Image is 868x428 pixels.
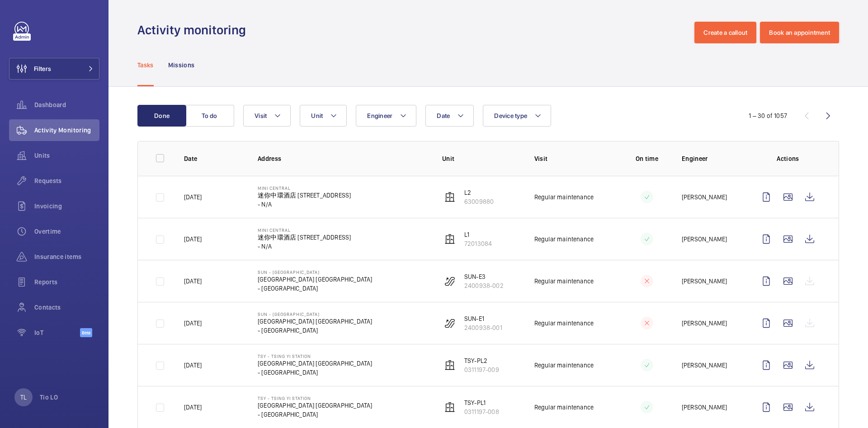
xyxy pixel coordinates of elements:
p: 72013084 [464,239,492,248]
p: Date [184,154,243,163]
div: 1 – 30 of 1057 [749,111,787,120]
button: To do [185,105,234,127]
p: Regular maintenance [534,193,594,202]
span: Filters [34,64,51,73]
p: TSY-PL1 [464,398,499,407]
p: [DATE] [184,319,202,328]
span: Date [437,112,450,119]
p: TSY - Tsing Yi Station [258,353,372,359]
p: Regular maintenance [534,319,594,328]
span: IoT [34,328,80,337]
p: [DATE] [184,403,202,412]
span: Overtime [34,227,99,236]
span: Beta [80,328,92,337]
p: [DATE] [184,277,202,286]
p: [GEOGRAPHIC_DATA] [GEOGRAPHIC_DATA] [258,275,372,284]
span: Contacts [34,303,99,312]
p: 63009880 [464,197,494,206]
p: SUN-E1 [464,314,502,323]
p: [DATE] [184,193,202,202]
p: - [GEOGRAPHIC_DATA] [258,326,372,335]
p: [PERSON_NAME] [682,235,727,244]
span: Reports [34,277,99,287]
p: Address [258,154,428,163]
p: [GEOGRAPHIC_DATA] [GEOGRAPHIC_DATA] [258,401,372,410]
p: Regular maintenance [534,403,594,412]
span: Insurance items [34,252,99,261]
p: [PERSON_NAME] [682,193,727,202]
p: SUN - [GEOGRAPHIC_DATA] [258,269,372,275]
p: 0311197-009 [464,365,499,374]
span: Device type [494,112,527,119]
img: escalator.svg [444,276,455,287]
p: - [GEOGRAPHIC_DATA] [258,368,372,377]
p: SUN-E3 [464,272,504,281]
p: Actions [755,154,821,163]
p: Regular maintenance [534,235,594,244]
span: Unit [311,112,323,119]
p: TL [20,393,27,402]
p: L1 [464,230,492,239]
p: Visit [534,154,612,163]
button: Engineer [356,105,416,127]
p: - N/A [258,200,351,209]
p: L2 [464,188,494,197]
p: SUN - [GEOGRAPHIC_DATA] [258,311,372,317]
button: Visit [243,105,291,127]
p: Engineer [682,154,741,163]
span: Requests [34,176,99,185]
p: 迷你中環酒店 [STREET_ADDRESS] [258,233,351,242]
img: escalator.svg [444,318,455,329]
p: 迷你中環酒店 [STREET_ADDRESS] [258,191,351,200]
button: Unit [300,105,347,127]
p: Tio LO [40,393,58,402]
p: 2400938-001 [464,323,502,332]
button: Device type [483,105,551,127]
p: [PERSON_NAME] [682,403,727,412]
p: - N/A [258,242,351,251]
p: 2400938-002 [464,281,504,290]
img: elevator.svg [444,402,455,413]
img: elevator.svg [444,192,455,202]
p: [GEOGRAPHIC_DATA] [GEOGRAPHIC_DATA] [258,359,372,368]
p: 0311197-008 [464,407,499,416]
span: Activity Monitoring [34,126,99,135]
button: Book an appointment [760,22,839,43]
span: Dashboard [34,100,99,109]
span: Visit [255,112,267,119]
button: Filters [9,58,99,80]
p: On time [627,154,667,163]
p: Unit [442,154,520,163]
p: - [GEOGRAPHIC_DATA] [258,284,372,293]
img: elevator.svg [444,234,455,245]
span: Invoicing [34,202,99,211]
span: Units [34,151,99,160]
p: [DATE] [184,235,202,244]
p: [GEOGRAPHIC_DATA] [GEOGRAPHIC_DATA] [258,317,372,326]
p: Regular maintenance [534,277,594,286]
span: Engineer [367,112,392,119]
p: Missions [168,61,195,70]
p: TSY - Tsing Yi Station [258,395,372,401]
p: [PERSON_NAME] [682,361,727,370]
p: Tasks [137,61,154,70]
p: - [GEOGRAPHIC_DATA] [258,410,372,419]
button: Create a callout [694,22,756,43]
p: [DATE] [184,361,202,370]
button: Done [137,105,186,127]
p: [PERSON_NAME] [682,277,727,286]
p: Regular maintenance [534,361,594,370]
p: [PERSON_NAME] [682,319,727,328]
button: Date [425,105,474,127]
p: TSY-PL2 [464,356,499,365]
p: Mini Central [258,185,351,191]
img: elevator.svg [444,360,455,371]
p: Mini Central [258,227,351,233]
h1: Activity monitoring [137,22,251,38]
